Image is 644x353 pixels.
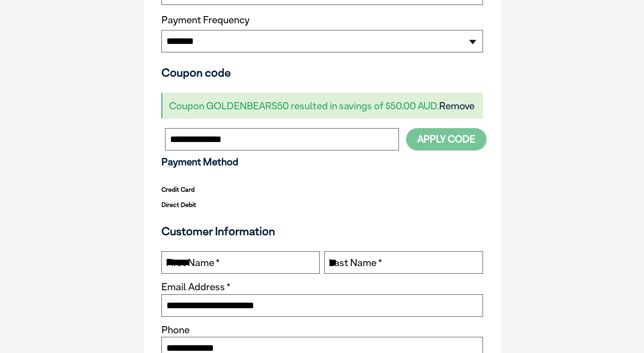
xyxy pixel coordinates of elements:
label: Email Address * [161,282,230,292]
label: Payment Frequency [161,14,250,26]
a: Remove [439,100,475,112]
label: Phone [161,325,190,335]
label: Direct Debit [161,199,196,211]
label: Last Name * [329,257,382,269]
h3: Customer Information [161,224,483,238]
label: First Name * [166,257,220,269]
span: Coupon GOLDENBEARS50 resulted in savings of $50.00 AUD. [169,100,475,112]
h3: Payment Method [161,156,483,168]
label: Credit Card [161,184,195,195]
button: Apply Code [406,128,487,150]
h3: Coupon code [161,66,483,79]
